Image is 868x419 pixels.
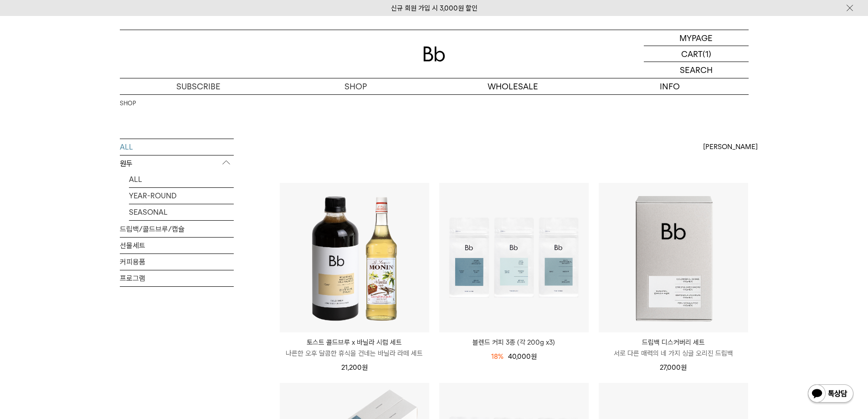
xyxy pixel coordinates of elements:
[599,348,748,359] p: 서로 다른 매력의 네 가지 싱글 오리진 드립백
[120,221,234,237] a: 드립백/콜드브루/캡슐
[280,337,429,348] p: 토스트 콜드브루 x 바닐라 시럽 세트
[129,171,234,187] a: ALL
[129,204,234,220] a: SEASONAL
[439,183,589,332] img: 블렌드 커피 3종 (각 200g x3)
[120,238,234,253] a: 선물세트
[120,139,234,155] a: ALL
[807,383,854,405] img: 카카오톡 채널 1:1 채팅 버튼
[120,270,234,286] a: 프로그램
[341,363,368,372] span: 21,200
[280,183,429,332] img: 토스트 콜드브루 x 바닐라 시럽 세트
[644,46,749,62] a: CART (1)
[280,337,429,359] a: 토스트 콜드브루 x 바닐라 시럽 세트 나른한 오후 달콤한 휴식을 건네는 바닐라 라떼 세트
[391,4,478,12] a: 신규 회원 가입 시 3,000원 할인
[129,188,234,204] a: YEAR-ROUND
[531,352,537,361] span: 원
[703,141,758,152] span: [PERSON_NAME]
[120,78,277,94] a: SUBSCRIBE
[591,78,749,94] p: INFO
[508,352,537,361] span: 40,000
[599,337,748,348] p: 드립백 디스커버리 세트
[679,30,713,46] p: MYPAGE
[280,348,429,359] p: 나른한 오후 달콤한 휴식을 건네는 바닐라 라떼 세트
[362,363,368,372] span: 원
[277,78,434,94] a: SHOP
[703,46,711,62] p: (1)
[681,363,687,372] span: 원
[599,183,748,332] img: 드립백 디스커버리 세트
[434,78,591,94] p: WHOLESALE
[660,363,687,372] span: 27,000
[599,337,748,359] a: 드립백 디스커버리 세트 서로 다른 매력의 네 가지 싱글 오리진 드립백
[120,254,234,270] a: 커피용품
[120,99,136,108] a: SHOP
[680,62,713,78] p: SEARCH
[644,30,749,46] a: MYPAGE
[423,47,445,62] img: 로고
[681,46,703,62] p: CART
[491,351,503,362] div: 18%
[439,337,589,348] a: 블렌드 커피 3종 (각 200g x3)
[120,155,234,172] p: 원두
